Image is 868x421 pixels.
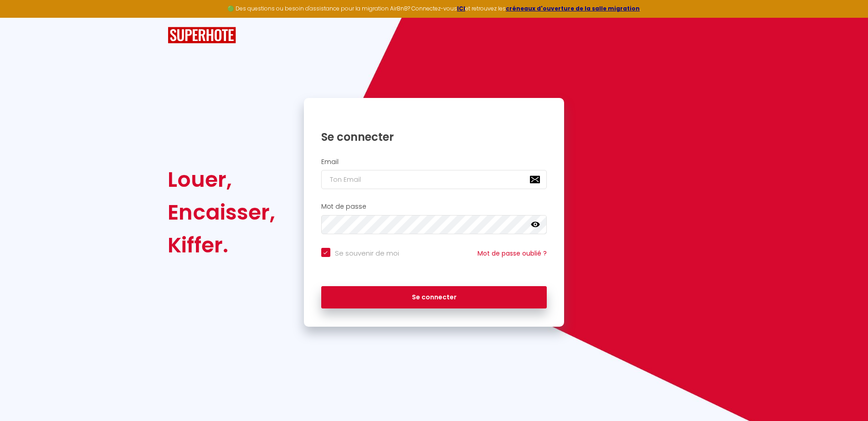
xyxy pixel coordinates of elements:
[321,170,547,189] input: Ton Email
[168,229,275,262] div: Kiffer.
[168,196,275,229] div: Encaisser,
[321,158,547,166] h2: Email
[168,27,236,44] img: SuperHote logo
[321,286,547,309] button: Se connecter
[506,5,640,12] a: créneaux d'ouverture de la salle migration
[168,163,275,196] div: Louer,
[478,249,547,258] a: Mot de passe oublié ?
[457,5,465,12] a: ICI
[321,203,547,210] h2: Mot de passe
[321,130,547,144] h1: Se connecter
